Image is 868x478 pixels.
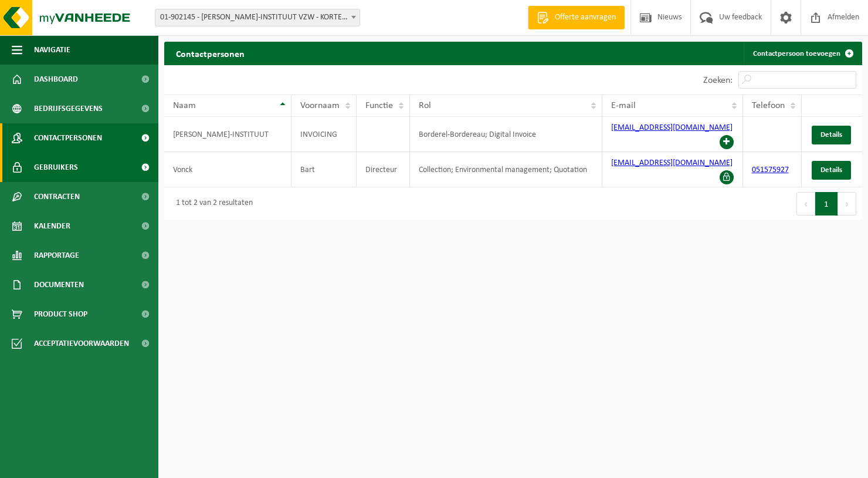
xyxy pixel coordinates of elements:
[752,166,789,174] a: 051575927
[155,9,360,26] span: 01-902145 - MARGARETA-MARIA-INSTITUUT VZW - KORTEMARK
[611,101,636,110] span: E-mail
[34,211,70,241] span: Kalender
[291,117,357,152] td: INVOICING
[419,101,431,110] span: Rol
[410,152,602,187] td: Collection; Environmental management; Quotation
[173,101,196,110] span: Naam
[796,192,815,216] button: Previous
[34,153,78,182] span: Gebruikers
[164,152,291,187] td: Vonck
[611,159,733,167] a: [EMAIL_ADDRESS][DOMAIN_NAME]
[164,42,256,65] h2: Contactpersonen
[528,6,625,29] a: Offerte aanvragen
[291,152,357,187] td: Bart
[170,193,253,214] div: 1 tot 2 van 2 resultaten
[34,182,80,211] span: Contracten
[34,270,84,299] span: Documenten
[300,101,340,110] span: Voornaam
[365,101,393,110] span: Functie
[410,117,602,152] td: Borderel-Bordereau; Digital Invoice
[552,12,619,23] span: Offerte aanvragen
[820,131,842,139] span: Details
[752,101,785,110] span: Telefoon
[34,299,87,329] span: Product Shop
[34,35,70,65] span: Navigatie
[815,192,838,216] button: 1
[820,166,842,174] span: Details
[838,192,856,216] button: Next
[744,42,861,65] a: Contactpersoon toevoegen
[703,76,733,85] label: Zoeken:
[164,117,291,152] td: [PERSON_NAME]-INSTITUUT
[812,161,851,180] a: Details
[812,126,851,144] a: Details
[34,329,129,358] span: Acceptatievoorwaarden
[34,123,102,153] span: Contactpersonen
[611,123,733,132] a: [EMAIL_ADDRESS][DOMAIN_NAME]
[155,9,360,26] span: 01-902145 - MARGARETA-MARIA-INSTITUUT VZW - KORTEMARK
[34,94,103,123] span: Bedrijfsgegevens
[357,152,409,187] td: Directeur
[34,241,79,270] span: Rapportage
[34,65,78,94] span: Dashboard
